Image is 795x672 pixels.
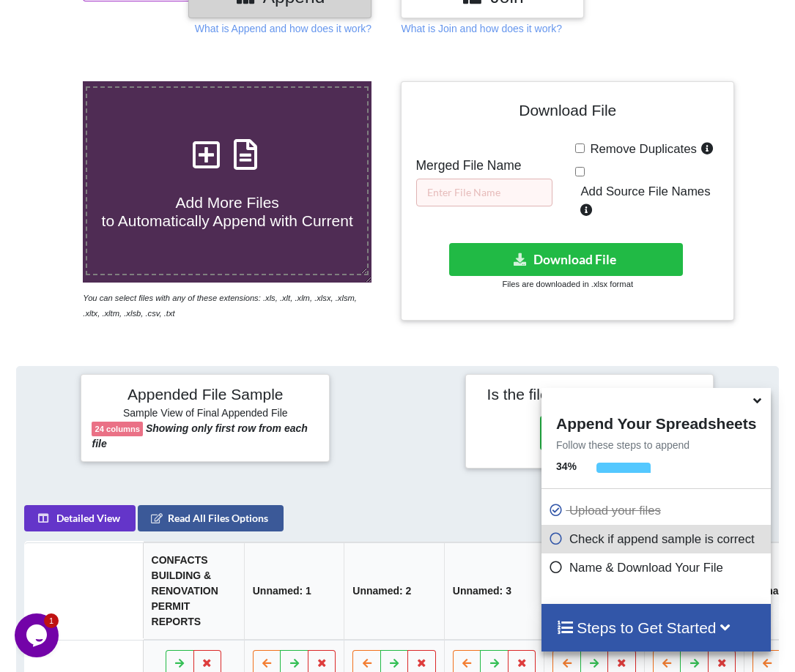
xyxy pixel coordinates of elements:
[412,92,723,134] h4: Download File
[401,21,561,36] p: What is Join and how does it work?
[95,425,140,433] b: 24 columns
[541,411,771,433] h4: Append Your Spreadsheets
[449,243,682,276] button: Download File
[540,416,601,449] button: Yes
[556,619,756,637] h4: Steps to Get Started
[244,543,344,641] th: Unnamed: 1
[416,179,552,206] input: Enter File Name
[585,142,697,156] span: Remove Duplicates
[15,613,62,657] iframe: chat widget
[476,385,703,403] h4: Is the file appended correctly?
[444,543,544,641] th: Unnamed: 3
[138,506,284,532] button: Read All Files Options
[344,543,444,641] th: Unnamed: 2
[195,21,371,36] p: What is Append and how does it work?
[416,158,552,173] h5: Merged File Name
[92,422,307,449] b: Showing only first row from each file
[549,530,767,548] p: Check if append sample is correct
[556,460,577,472] b: 34 %
[549,559,767,577] p: Name & Download Your File
[575,184,710,198] span: Add Source File Names
[541,438,771,452] p: Follow these steps to append
[24,506,136,532] button: Detailed View
[503,280,633,288] small: Files are downloaded in .xlsx format
[143,543,244,641] th: CONFACTS BUILDING & RENOVATION PERMIT REPORTS
[549,501,767,520] p: Upload your files
[92,385,319,406] h4: Appended File Sample
[83,294,357,318] i: You can select files with any of these extensions: .xls, .xlt, .xlm, .xlsx, .xlsm, .xltx, .xltm, ...
[102,194,353,229] span: Add More Files to Automatically Append with Current
[92,407,319,422] h6: Sample View of Final Appended File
